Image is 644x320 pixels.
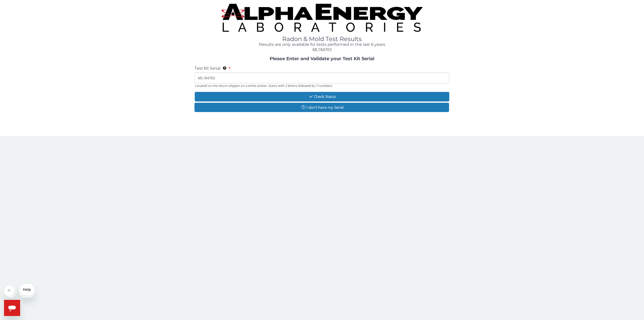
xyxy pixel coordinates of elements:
[195,42,449,47] h4: Results are only available for tests performed in the last 6 years
[194,103,449,112] button: I don't have my Serial
[195,92,449,101] button: Check Status
[195,83,449,88] div: Located on the return shipper on a white sticker. Starts with 2 letters followed by 7 numbers.
[19,284,35,298] iframe: Message from company
[195,65,220,71] span: Test Kit Serial
[312,47,332,52] span: ML184703
[221,4,423,32] img: TightCrop.jpg
[195,36,449,42] h1: Radon & Mold Test Results
[4,285,17,298] iframe: Close message
[4,300,20,316] iframe: Button to launch messaging window
[270,56,374,61] strong: Please Enter and Validate your Test Kit Serial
